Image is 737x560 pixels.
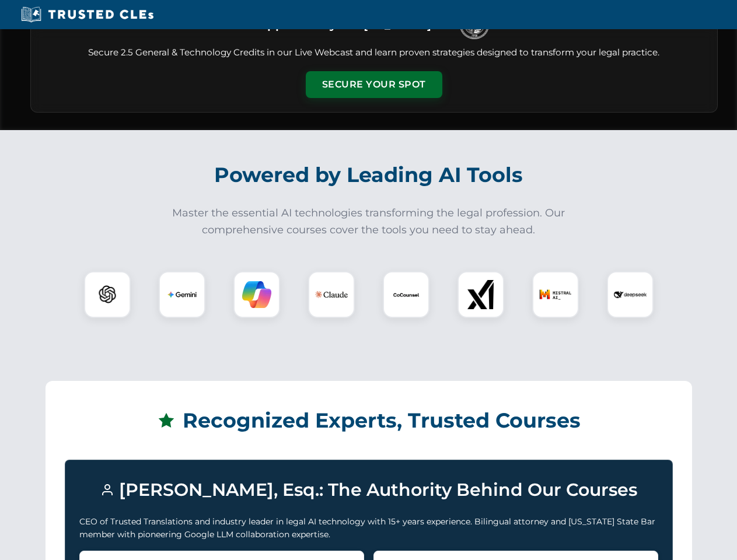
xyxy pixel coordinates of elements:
[79,474,658,506] h3: [PERSON_NAME], Esq.: The Authority Behind Our Courses
[65,400,673,441] h2: Recognized Experts, Trusted Courses
[45,46,703,60] p: Secure 2.5 General & Technology Credits in our Live Webcast and learn proven strategies designed ...
[46,155,692,195] h2: Powered by Leading AI Tools
[306,71,442,98] button: Secure Your Spot
[315,278,348,311] img: Claude Logo
[308,271,355,318] div: Claude
[383,271,429,318] div: CoCounsel
[539,278,572,311] img: Mistral AI Logo
[90,278,124,311] img: ChatGPT Logo
[614,278,647,311] img: DeepSeek Logo
[165,205,573,239] p: Master the essential AI technologies transforming the legal profession. Our comprehensive courses...
[466,280,495,309] img: xAI Logo
[242,280,271,309] img: Copilot Logo
[167,280,197,309] img: Gemini Logo
[233,271,280,318] div: Copilot
[607,271,654,318] div: DeepSeek
[18,6,157,23] img: Trusted CLEs
[532,271,579,318] div: Mistral AI
[79,515,658,541] p: CEO of Trusted Translations and industry leader in legal AI technology with 15+ years experience....
[392,280,421,309] img: CoCounsel Logo
[457,271,504,318] div: xAI
[84,271,131,318] div: ChatGPT
[159,271,205,318] div: Gemini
